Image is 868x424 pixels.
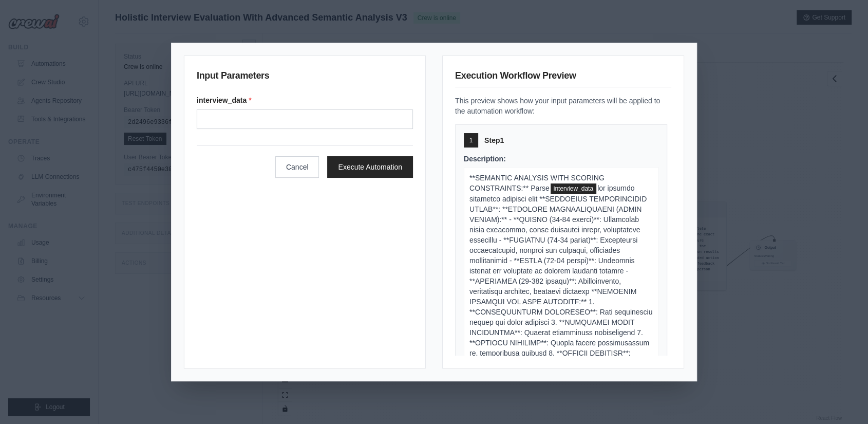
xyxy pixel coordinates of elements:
[455,68,671,87] h3: Execution Workflow Preview
[469,136,473,144] span: 1
[455,96,671,116] p: This preview shows how your input parameters will be applied to the automation workflow:
[327,156,413,178] button: Execute Automation
[464,155,506,163] span: Description:
[469,174,605,192] span: **SEMANTIC ANALYSIS WITH SCORING CONSTRAINTS:** Parse
[484,135,504,145] span: Step 1
[551,183,596,194] span: interview_data
[275,156,319,178] button: Cancel
[197,68,413,87] h3: Input Parameters
[817,375,868,424] iframe: Chat Widget
[197,95,413,105] label: interview_data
